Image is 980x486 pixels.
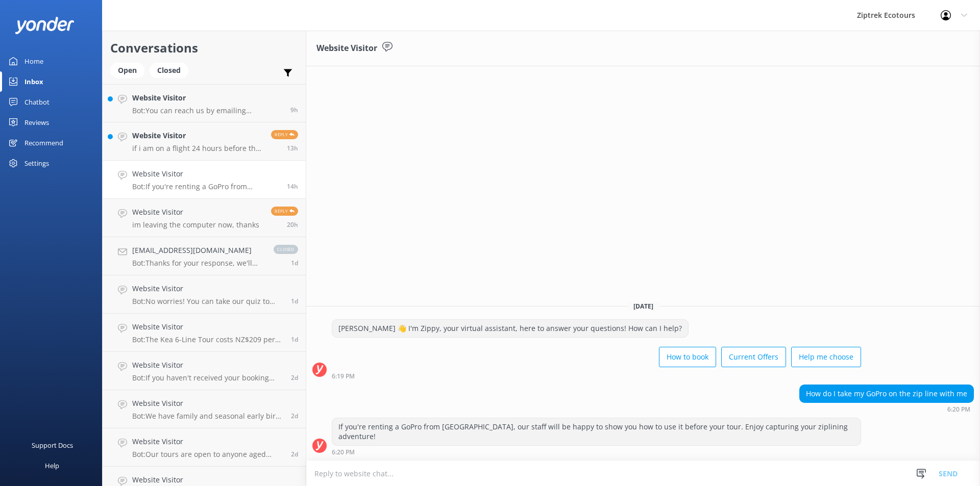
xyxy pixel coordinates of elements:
[32,435,73,455] div: Support Docs
[800,385,973,402] div: How do I take my GoPro on the zip line with me
[271,207,298,216] span: Reply
[132,245,263,256] h4: [EMAIL_ADDRESS][DOMAIN_NAME]
[799,405,974,413] div: 06:20pm 17-Aug-2025 (UTC +12:00) Pacific/Auckland
[947,406,970,413] strong: 6:20 PM
[316,42,377,55] h3: Website Visitor
[271,130,298,139] span: Reply
[791,347,861,367] button: Help me choose
[132,398,283,409] h4: Website Visitor
[332,320,688,337] div: [PERSON_NAME] 👋 I'm Zippy, your virtual assistant, here to answer your questions! How can I help?
[132,259,263,268] p: Bot: Thanks for your response, we'll get back to you as soon as we can during opening hours.
[287,144,298,152] span: 07:03pm 17-Aug-2025 (UTC +12:00) Pacific/Auckland
[721,347,786,367] button: Current Offers
[332,449,355,455] strong: 6:20 PM
[132,92,283,104] h4: Website Visitor
[103,199,306,237] a: Website Visitorim leaving the computer now, thanksReply20h
[24,71,43,92] div: Inbox
[103,275,306,314] a: Website VisitorBot:No worries! You can take our quiz to help choose the best zipline adventure fo...
[103,390,306,428] a: Website VisitorBot:We have family and seasonal early bird discounts available, and they can chang...
[291,450,298,458] span: 08:15pm 15-Aug-2025 (UTC +12:00) Pacific/Auckland
[132,182,279,191] p: Bot: If you're renting a GoPro from [GEOGRAPHIC_DATA], our staff will be happy to show you how to...
[132,474,283,485] h4: Website Visitor
[132,130,263,141] h4: Website Visitor
[290,106,298,114] span: 10:56pm 17-Aug-2025 (UTC +12:00) Pacific/Auckland
[24,92,50,112] div: Chatbot
[291,412,298,420] span: 09:49pm 15-Aug-2025 (UTC +12:00) Pacific/Auckland
[103,122,306,161] a: Website Visitorif i am on a flight 24 hours before the tour, can i call 48 hours before the tourR...
[103,237,306,275] a: [EMAIL_ADDRESS][DOMAIN_NAME]Bot:Thanks for your response, we'll get back to you as soon as we can...
[291,335,298,344] span: 06:58pm 16-Aug-2025 (UTC +12:00) Pacific/Auckland
[132,335,283,344] p: Bot: The Kea 6-Line Tour costs NZ$209 per adult and NZ$169 per youth (6-14 years). For 4 adults a...
[110,38,298,58] h2: Conversations
[132,283,283,294] h4: Website Visitor
[103,428,306,467] a: Website VisitorBot:Our tours are open to anyone aged [DEMOGRAPHIC_DATA] and up! Kids aged [DEMOGR...
[132,207,259,218] h4: Website Visitor
[132,168,279,180] h4: Website Visitor
[24,51,43,71] div: Home
[132,297,283,306] p: Bot: No worries! You can take our quiz to help choose the best zipline adventure for you at [URL]...
[132,220,259,229] p: im leaving the computer now, thanks
[332,448,861,455] div: 06:20pm 17-Aug-2025 (UTC +12:00) Pacific/Auckland
[659,347,716,367] button: How to book
[332,373,355,379] strong: 6:19 PM
[150,64,193,75] a: Closed
[132,360,283,371] h4: Website Visitor
[24,133,63,153] div: Recommend
[24,153,49,173] div: Settings
[150,63,188,78] div: Closed
[132,106,283,115] p: Bot: You can reach us by emailing [EMAIL_ADDRESS][DOMAIN_NAME]. We're here to help!
[103,84,306,122] a: Website VisitorBot:You can reach us by emailing [EMAIL_ADDRESS][DOMAIN_NAME]. We're here to help!9h
[332,418,861,445] div: If you're renting a GoPro from [GEOGRAPHIC_DATA], our staff will be happy to show you how to use ...
[274,245,298,254] span: closed
[15,17,74,34] img: yonder-white-logo.png
[291,259,298,267] span: 07:28am 17-Aug-2025 (UTC +12:00) Pacific/Auckland
[291,297,298,305] span: 01:28am 17-Aug-2025 (UTC +12:00) Pacific/Auckland
[103,352,306,390] a: Website VisitorBot:If you haven't received your booking confirmation, please check your spam or p...
[287,182,298,191] span: 06:20pm 17-Aug-2025 (UTC +12:00) Pacific/Auckland
[24,112,49,133] div: Reviews
[132,436,283,447] h4: Website Visitor
[332,372,861,379] div: 06:19pm 17-Aug-2025 (UTC +12:00) Pacific/Auckland
[103,161,306,199] a: Website VisitorBot:If you're renting a GoPro from [GEOGRAPHIC_DATA], our staff will be happy to s...
[132,373,283,382] p: Bot: If you haven't received your booking confirmation, please check your spam or promotions fold...
[291,373,298,382] span: 10:16pm 15-Aug-2025 (UTC +12:00) Pacific/Auckland
[132,321,283,332] h4: Website Visitor
[132,450,283,459] p: Bot: Our tours are open to anyone aged [DEMOGRAPHIC_DATA] and up! Kids aged [DEMOGRAPHIC_DATA] ne...
[110,64,150,75] a: Open
[132,144,263,153] p: if i am on a flight 24 hours before the tour, can i call 48 hours before the tour
[627,302,659,311] span: [DATE]
[132,412,283,421] p: Bot: We have family and seasonal early bird discounts available, and they can change throughout t...
[110,63,144,78] div: Open
[287,220,298,229] span: 11:53am 17-Aug-2025 (UTC +12:00) Pacific/Auckland
[45,455,59,476] div: Help
[103,314,306,352] a: Website VisitorBot:The Kea 6-Line Tour costs NZ$209 per adult and NZ$169 per youth (6-14 years). ...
